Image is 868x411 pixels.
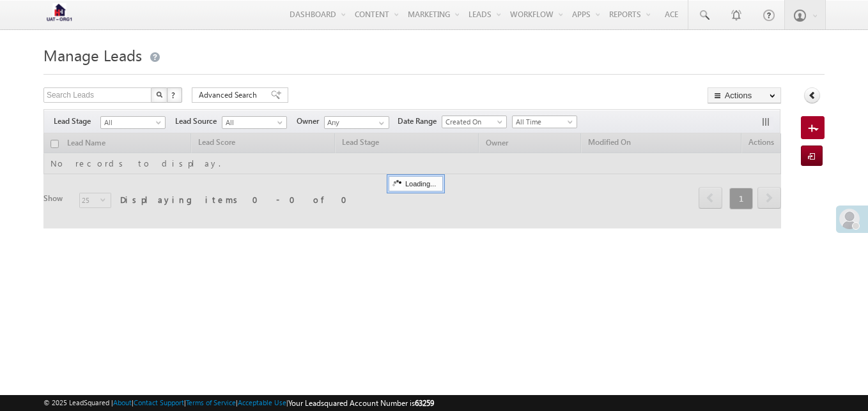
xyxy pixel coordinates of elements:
a: All [222,116,287,129]
span: © 2025 LeadSquared | | | | | [43,397,434,409]
a: All [100,116,166,129]
a: Acceptable Use [238,398,286,407]
span: All [101,117,162,128]
a: All Time [512,116,577,128]
img: Search [156,91,162,98]
span: ? [171,89,177,100]
input: Type to Search [324,116,389,129]
a: About [113,398,132,407]
span: Date Range [398,116,442,127]
a: Contact Support [134,398,184,407]
span: Lead Stage [54,116,100,127]
span: All [222,117,283,128]
span: All Time [513,116,573,128]
button: ? [167,87,182,103]
button: Actions [708,87,781,103]
img: Custom Logo [43,3,75,26]
a: Terms of Service [186,398,236,407]
span: Created On [442,116,503,128]
a: Created On [442,116,507,128]
div: Loading... [389,176,443,191]
span: Lead Source [175,116,222,127]
span: Advanced Search [199,89,261,101]
span: Owner [297,116,324,127]
span: Manage Leads [43,45,142,65]
a: Show All Items [372,117,388,130]
span: 63259 [415,398,434,408]
span: Your Leadsquared Account Number is [288,398,434,408]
